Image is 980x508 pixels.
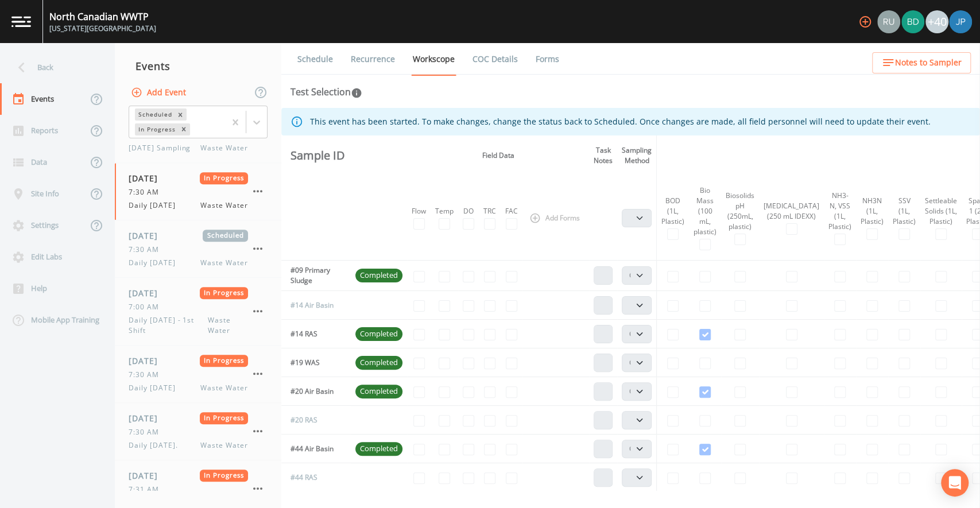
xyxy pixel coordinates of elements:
[129,230,166,242] span: [DATE]
[115,403,281,460] a: [DATE]In Progress7:30 AMDaily [DATE].Waste Water
[281,406,351,435] td: #20 RAS
[463,206,474,216] div: DO
[861,196,884,227] div: NH3N (1L, Plastic)
[505,206,518,216] div: FAC
[617,135,657,176] th: Sampling Method
[296,43,335,75] a: Schedule
[872,52,971,73] button: Notes to Sampler
[200,287,249,299] span: In Progress
[200,440,248,451] span: Waste Water
[200,258,248,268] span: Waste Water
[200,172,249,184] span: In Progress
[115,163,281,220] a: [DATE]In Progress7:30 AMDaily [DATE]Waste Water
[281,435,351,463] td: #44 Air Basin
[901,10,924,33] img: 9f682ec1c49132a47ef547787788f57d
[355,328,402,340] span: Completed
[115,346,281,403] a: [DATE]In Progress7:30 AMDaily [DATE]Waste Water
[115,220,281,278] a: [DATE]Scheduled7:30 AMDaily [DATE]Waste Water
[115,278,281,346] a: [DATE]In Progress7:00 AMDaily [DATE] - 1st ShiftWaste Water
[589,135,617,176] th: Task Notes
[764,201,819,222] div: [MEDICAL_DATA] (250 mL IDEXX)
[351,87,362,99] svg: In this section you'll be able to select the analytical test to run, based on the media type, and...
[177,123,190,135] div: Remove In Progress
[661,196,684,227] div: BOD (1L, Plastic)
[129,187,166,197] span: 7:30 AM
[407,135,589,176] th: Field Data
[129,258,183,268] span: Daily [DATE]
[281,135,351,176] th: Sample ID
[200,470,249,482] span: In Progress
[694,185,716,237] div: Bio Mass (100 mL, plastic)
[893,196,916,227] div: SSV (1L, Plastic)
[281,261,351,291] td: #09 Primary Sludge
[411,43,456,76] a: Workscope
[11,16,31,27] img: logo
[129,370,166,380] span: 7:30 AM
[129,383,183,393] span: Daily [DATE]
[310,111,931,132] div: This event has been started. To make changes, change the status back to Scheduled. Once changes a...
[901,10,925,33] div: Brock DeVeau
[281,348,351,377] td: #19 WAS
[828,191,851,232] div: NH3-N, VSS (1L, Plastic)
[355,357,402,369] span: Completed
[129,287,166,299] span: [DATE]
[941,469,969,497] div: Open Intercom Messenger
[203,230,248,242] span: Scheduled
[129,355,166,367] span: [DATE]
[877,10,900,33] img: a5c06d64ce99e847b6841ccd0307af82
[129,440,184,451] span: Daily [DATE].
[129,143,197,153] span: [DATE] Sampling
[281,320,351,348] td: #14 RAS
[483,206,496,216] div: TRC
[435,206,454,216] div: Temp
[281,463,351,492] td: #44 RAS
[200,355,249,367] span: In Progress
[129,172,166,184] span: [DATE]
[355,443,402,455] span: Completed
[726,191,754,232] div: Biosolids pH (250mL, plastic)
[49,10,156,24] div: North Canadian WWTP
[355,270,402,281] span: Completed
[200,383,248,393] span: Waste Water
[129,200,183,211] span: Daily [DATE]
[200,143,248,153] span: Waste Water
[355,386,402,397] span: Completed
[129,315,208,336] span: Daily [DATE] - 1st Shift
[200,200,248,211] span: Waste Water
[200,412,249,424] span: In Progress
[115,52,281,80] div: Events
[135,108,174,121] div: Scheduled
[412,206,426,216] div: Flow
[129,470,166,482] span: [DATE]
[135,123,177,135] div: In Progress
[949,10,972,33] img: 41241ef155101aa6d92a04480b0d0000
[129,82,191,103] button: Add Event
[925,196,957,227] div: Settleable Solids (1L, Plastic)
[129,484,166,495] span: 7:31 AM
[281,291,351,320] td: #14 Air Basin
[208,315,248,336] span: Waste Water
[925,10,948,33] div: +40
[49,24,156,34] div: [US_STATE][GEOGRAPHIC_DATA]
[349,43,397,75] a: Recurrence
[129,427,166,437] span: 7:30 AM
[895,56,962,70] span: Notes to Sampler
[174,108,187,121] div: Remove Scheduled
[129,412,166,424] span: [DATE]
[129,302,166,312] span: 7:00 AM
[534,43,561,75] a: Forms
[129,245,166,255] span: 7:30 AM
[281,377,351,406] td: #20 Air Basin
[877,10,901,33] div: Russell Schindler
[290,85,362,99] div: Test Selection
[471,43,520,75] a: COC Details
